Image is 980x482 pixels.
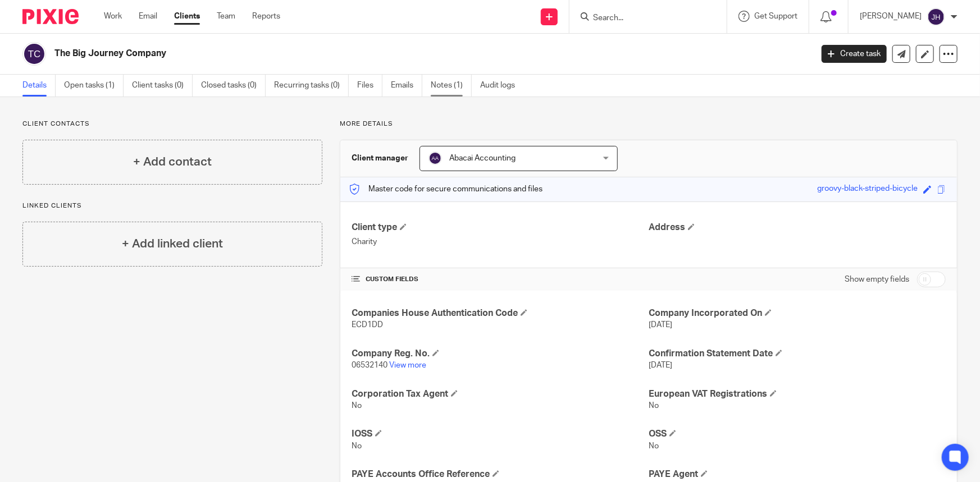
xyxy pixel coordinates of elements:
a: Emails [391,75,422,97]
img: svg%3E [22,42,46,66]
img: svg%3E [429,152,442,165]
p: More details [340,120,958,128]
a: Open tasks (1) [64,75,124,97]
h4: Confirmation Statement Date [649,348,946,360]
a: Email [139,11,157,22]
a: Work [104,11,122,22]
a: Reports [252,11,280,22]
p: Charity [352,236,649,247]
span: No [352,442,362,450]
a: Clients [174,11,200,22]
a: Create task [822,45,887,63]
input: Search [592,13,693,24]
h4: Company Reg. No. [352,348,649,360]
div: groovy-black-striped-bicycle [817,183,918,196]
a: Client tasks (0) [132,75,193,97]
h4: PAYE Accounts Office Reference [352,469,649,480]
img: Pixie [22,9,79,24]
a: Files [357,75,382,97]
span: [DATE] [649,321,672,329]
h4: PAYE Agent [649,469,946,480]
h4: CUSTOM FIELDS [352,275,649,284]
a: Audit logs [480,75,523,97]
h4: + Add linked client [122,235,223,253]
a: Notes (1) [431,75,472,97]
a: Team [217,11,235,22]
p: Master code for secure communications and files [349,183,543,195]
a: Closed tasks (0) [201,75,266,97]
span: No [649,402,659,410]
h4: Corporation Tax Agent [352,388,649,400]
label: Show empty fields [845,274,909,285]
img: svg%3E [927,8,945,26]
h3: Client manager [352,153,408,164]
p: [PERSON_NAME] [860,11,922,22]
h2: The Big Journey Company [54,48,655,59]
span: No [649,442,659,450]
a: Details [22,75,56,97]
span: Abacai Accounting [449,154,516,162]
h4: Client type [352,222,649,233]
h4: European VAT Registrations [649,388,946,400]
h4: Company Incorporated On [649,307,946,319]
p: Linked clients [22,201,322,210]
h4: IOSS [352,428,649,440]
h4: + Add contact [133,153,212,171]
span: [DATE] [649,361,672,369]
a: Recurring tasks (0) [274,75,349,97]
span: 06532140 [352,361,388,369]
h4: Address [649,222,946,233]
a: View more [389,361,426,369]
span: Get Support [754,12,797,20]
h4: Companies House Authentication Code [352,307,649,319]
span: No [352,402,362,410]
h4: OSS [649,428,946,440]
p: Client contacts [22,120,322,128]
span: ECD1DD [352,321,383,329]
